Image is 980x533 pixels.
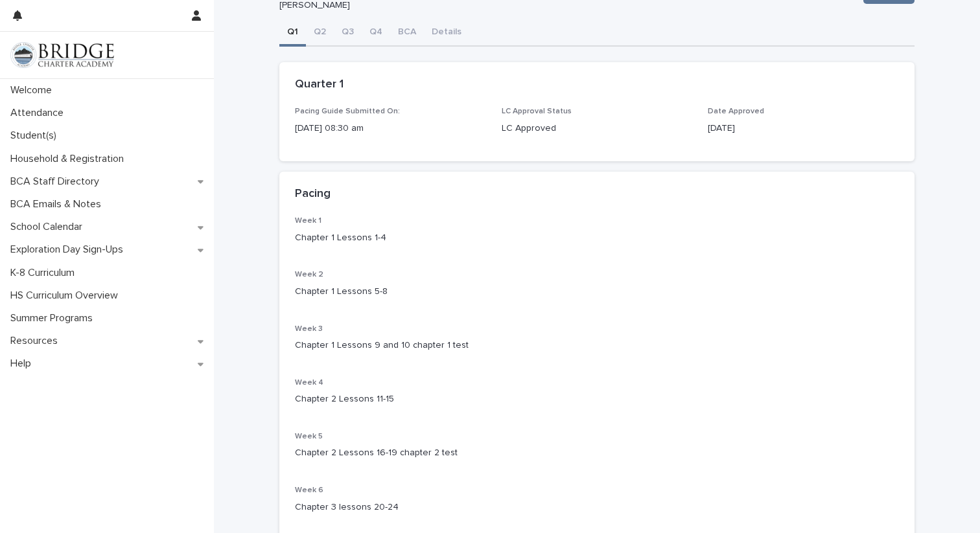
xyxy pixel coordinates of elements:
[279,19,306,47] button: Q1
[295,217,321,225] span: Week 1
[295,486,323,494] span: Week 6
[362,19,390,47] button: Q4
[5,107,74,119] p: Attendance
[295,122,486,135] p: [DATE] 08:30 am
[295,501,899,514] p: Chapter 3 lessons 20-24
[334,19,362,47] button: Q3
[5,153,134,165] p: Household & Registration
[5,198,111,210] p: BCA Emails & Notes
[295,271,323,278] span: Week 2
[295,446,899,460] p: Chapter 2 Lessons 16-19 chapter 2 test
[708,122,899,135] p: [DATE]
[5,176,110,188] p: BCA Staff Directory
[5,130,67,142] p: Student(s)
[295,325,323,333] span: Week 3
[10,42,114,68] img: V1C1m3IdTEidaUdm9Hs0
[295,78,344,92] h2: Quarter 1
[295,339,899,352] p: Chapter 1 Lessons 9 and 10 chapter 1 test
[424,19,469,47] button: Details
[295,379,323,387] span: Week 4
[306,19,334,47] button: Q2
[5,289,128,302] p: HS Curriculum Overview
[5,312,103,324] p: Summer Programs
[5,244,134,256] p: Exploration Day Sign-Ups
[5,267,85,279] p: K-8 Curriculum
[708,108,764,115] span: Date Approved
[390,19,424,47] button: BCA
[295,285,899,299] p: Chapter 1 Lessons 5-8
[5,221,93,233] p: School Calendar
[295,187,331,201] h2: Pacing
[5,84,62,96] p: Welcome
[5,357,41,370] p: Help
[502,108,572,115] span: LC Approval Status
[5,335,68,347] p: Resources
[295,433,323,440] span: Week 5
[295,231,899,245] p: Chapter 1 Lessons 1-4
[295,392,899,406] p: Chapter 2 Lessons 11-15
[295,108,400,115] span: Pacing Guide Submitted On:
[502,122,693,135] p: LC Approved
